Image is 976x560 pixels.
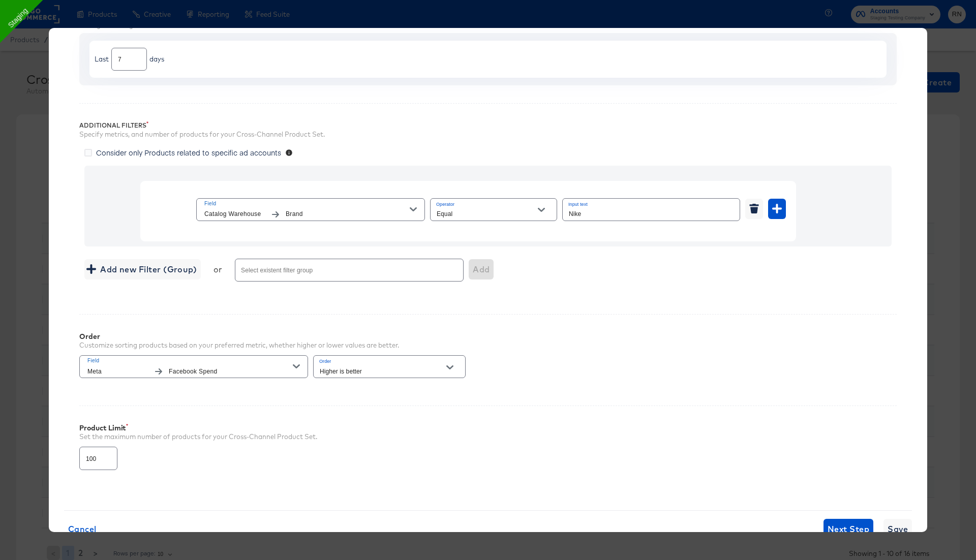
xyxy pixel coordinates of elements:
[823,519,873,539] button: Next Step
[883,519,912,539] button: Save
[88,262,197,276] span: Add new Filter (Group)
[79,432,897,442] div: Set the maximum number of products for your Cross-Channel Product Set.
[828,522,869,536] span: Next Step
[68,522,97,536] span: Cancel
[442,360,457,375] button: Open
[87,356,293,365] span: Field
[79,130,897,139] div: Specify metrics, and number of products for your Cross-Channel Product Set.
[112,44,146,66] input: Enter a number
[204,209,265,220] span: Catalog Warehouse
[79,424,897,432] div: Product Limit
[64,519,101,539] button: Cancel
[84,259,201,279] button: Add new Filter (Group)
[87,366,148,377] span: Meta
[204,199,410,208] span: Field
[213,264,222,274] div: or
[196,198,425,221] button: FieldCatalog WarehouseBrand
[79,340,399,350] div: Customize sorting products based on your preferred metric, whether higher or lower values are bet...
[169,366,293,377] span: Facebook Spend
[79,355,308,378] button: FieldMetaFacebook Spend
[534,202,549,217] button: Open
[79,332,399,340] div: Order
[563,199,740,221] input: Input search term
[79,121,897,130] div: Additional Filters
[149,54,164,64] div: days
[96,147,281,158] span: Consider only Products related to specific ad accounts
[888,522,908,536] span: Save
[95,54,109,64] div: Last
[286,209,410,220] span: Brand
